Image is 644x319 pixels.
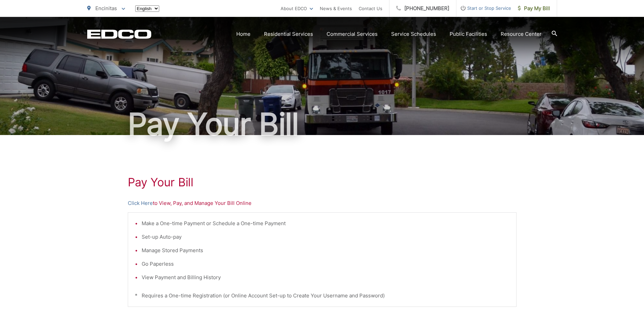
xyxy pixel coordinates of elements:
[450,30,487,38] a: Public Facilities
[142,273,509,282] li: View Payment and Billing History
[87,107,557,141] h1: Pay Your Bill
[135,292,509,300] p: * Requires a One-time Registration (or Online Account Set-up to Create Your Username and Password)
[142,246,509,255] li: Manage Stored Payments
[95,5,117,11] span: Encinitas
[87,29,151,39] a: EDCD logo. Return to the homepage.
[501,30,542,38] a: Resource Center
[128,176,517,189] h1: Pay Your Bill
[142,233,509,241] li: Set-up Auto-pay
[128,199,517,207] p: to View, Pay, and Manage Your Bill Online
[320,4,352,12] a: News & Events
[327,30,378,38] a: Commercial Services
[359,4,382,12] a: Contact Us
[142,260,509,268] li: Go Paperless
[128,199,153,207] a: Click Here
[518,4,550,12] span: Pay My Bill
[236,30,251,38] a: Home
[135,5,159,12] select: Select a language
[281,4,313,12] a: About EDCO
[142,219,509,228] li: Make a One-time Payment or Schedule a One-time Payment
[264,30,313,38] a: Residential Services
[391,30,436,38] a: Service Schedules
